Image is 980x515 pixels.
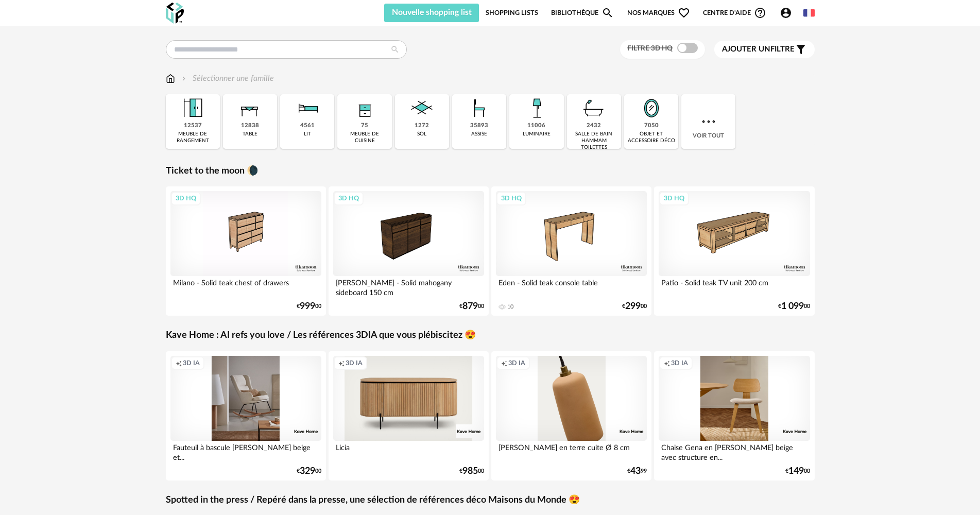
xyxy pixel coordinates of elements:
span: Account Circle icon [780,7,792,19]
div: 11006 [527,122,545,130]
div: luminaire [523,131,551,138]
a: Creation icon 3D IA Licia €98500 [329,351,489,480]
a: Shopping Lists [486,4,538,22]
span: 3D IA [508,359,525,367]
div: [PERSON_NAME] - Solid mahogany sideboard 150 cm [333,276,485,297]
span: Filter icon [795,43,807,56]
div: 3D HQ [334,192,364,205]
img: svg+xml;base64,PHN2ZyB3aWR0aD0iMTYiIGhlaWdodD0iMTYiIHZpZXdCb3g9IjAgMCAxNiAxNiIgZmlsbD0ibm9uZSIgeG... [180,73,188,84]
a: 3D HQ Milano - Solid teak chest of drawers €99900 [166,186,326,316]
div: sol [417,131,426,138]
div: Chaise Gena en [PERSON_NAME] beige avec structure en... [659,441,810,461]
img: more.7b13dc1.svg [699,112,718,131]
div: € 00 [297,468,321,475]
div: Eden - Solid teak console table [496,276,647,297]
div: Sélectionner une famille [180,73,274,84]
span: Nos marques [627,4,690,22]
div: 4561 [300,122,315,130]
div: 3D HQ [659,192,689,205]
span: 1 099 [781,303,804,310]
div: Voir tout [681,94,735,149]
span: Heart Outline icon [678,7,690,19]
span: Help Circle Outline icon [754,7,766,19]
a: Spotted in the press / Repéré dans la presse, une sélection de références déco Maisons du Monde 😍 [166,494,580,506]
div: € 99 [627,468,647,475]
span: 299 [625,303,641,310]
button: Ajouter unfiltre Filter icon [714,41,815,58]
div: 12537 [184,122,202,130]
div: objet et accessoire déco [627,131,675,144]
div: 10 [507,303,513,311]
img: OXP [166,3,184,24]
img: svg+xml;base64,PHN2ZyB3aWR0aD0iMTYiIGhlaWdodD0iMTciIHZpZXdCb3g9IjAgMCAxNiAxNyIgZmlsbD0ibm9uZSIgeG... [166,73,175,84]
div: € 00 [459,468,484,475]
span: 43 [630,468,641,475]
span: Magnify icon [601,7,614,19]
a: Ticket to the moon 🌘 [166,165,258,177]
div: assise [471,131,487,138]
img: Salle%20de%20bain.png [580,94,608,122]
img: Rangement.png [351,94,379,122]
span: filtre [722,44,795,55]
a: Kave Home : AI refs you love / Les références 3DIA que vous plébiscitez 😍 [166,330,476,341]
div: 2432 [587,122,601,130]
a: Creation icon 3D IA [PERSON_NAME] en terre cuite Ø 8 cm €4399 [491,351,652,480]
div: 3D HQ [171,192,201,205]
img: Sol.png [408,94,436,122]
div: 12838 [241,122,259,130]
img: Meuble%20de%20rangement.png [179,94,207,122]
div: [PERSON_NAME] en terre cuite Ø 8 cm [496,441,647,461]
span: 3D IA [671,359,688,367]
span: 985 [462,468,478,475]
div: salle de bain hammam toilettes [570,131,618,151]
a: Creation icon 3D IA Chaise Gena en [PERSON_NAME] beige avec structure en... €14900 [654,351,815,480]
span: Centre d'aideHelp Circle Outline icon [703,7,766,19]
div: 1272 [415,122,429,130]
div: Milano - Solid teak chest of drawers [170,276,322,297]
span: Account Circle icon [780,7,797,19]
div: 3D HQ [496,192,526,205]
span: Creation icon [501,359,507,367]
span: 999 [300,303,315,310]
a: 3D HQ [PERSON_NAME] - Solid mahogany sideboard 150 cm €87900 [329,186,489,316]
div: € 00 [622,303,647,310]
img: fr [803,7,815,19]
div: table [243,131,257,138]
div: Fauteuil à bascule [PERSON_NAME] beige et... [170,441,322,461]
div: 35893 [470,122,488,130]
a: BibliothèqueMagnify icon [551,4,614,22]
img: Assise.png [466,94,493,122]
img: Miroir.png [638,94,665,122]
span: Ajouter un [722,45,770,53]
img: Literie.png [294,94,321,122]
span: 879 [462,303,478,310]
img: Table.png [236,94,264,122]
span: Creation icon [176,359,182,367]
span: 329 [300,468,315,475]
div: Licia [333,441,485,461]
a: 3D HQ Patio - Solid teak TV unit 200 cm €1 09900 [654,186,815,316]
span: 149 [788,468,804,475]
div: Patio - Solid teak TV unit 200 cm [659,276,810,297]
div: 75 [361,122,368,130]
span: Filtre 3D HQ [627,45,673,52]
img: Luminaire.png [523,94,551,122]
a: 3D HQ Eden - Solid teak console table 10 €29900 [491,186,652,316]
span: Creation icon [664,359,670,367]
a: Creation icon 3D IA Fauteuil à bascule [PERSON_NAME] beige et... €32900 [166,351,326,480]
div: meuble de cuisine [340,131,388,144]
div: € 00 [297,303,321,310]
div: € 00 [785,468,810,475]
span: 3D IA [183,359,200,367]
span: Nouvelle shopping list [392,8,472,16]
span: Creation icon [338,359,345,367]
span: 3D IA [346,359,363,367]
div: 7050 [644,122,659,130]
div: € 00 [778,303,810,310]
div: lit [304,131,311,138]
div: meuble de rangement [169,131,217,144]
button: Nouvelle shopping list [384,4,479,22]
div: € 00 [459,303,484,310]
